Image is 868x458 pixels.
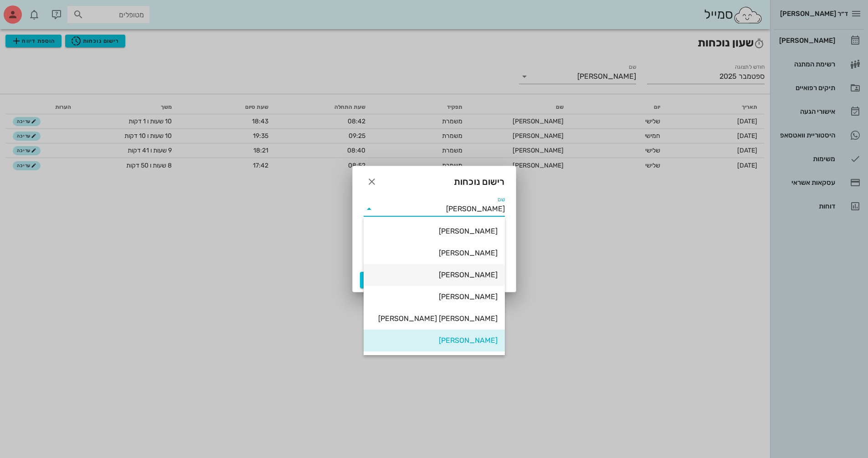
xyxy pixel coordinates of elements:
[371,314,498,323] div: [PERSON_NAME] [PERSON_NAME]
[371,336,498,345] div: [PERSON_NAME]
[353,166,516,194] div: רישום נוכחות
[360,272,389,288] button: כניסה
[371,270,498,279] div: [PERSON_NAME]
[371,292,498,301] div: [PERSON_NAME]
[498,196,505,203] label: שם
[371,249,498,257] div: [PERSON_NAME]
[371,227,498,235] div: [PERSON_NAME]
